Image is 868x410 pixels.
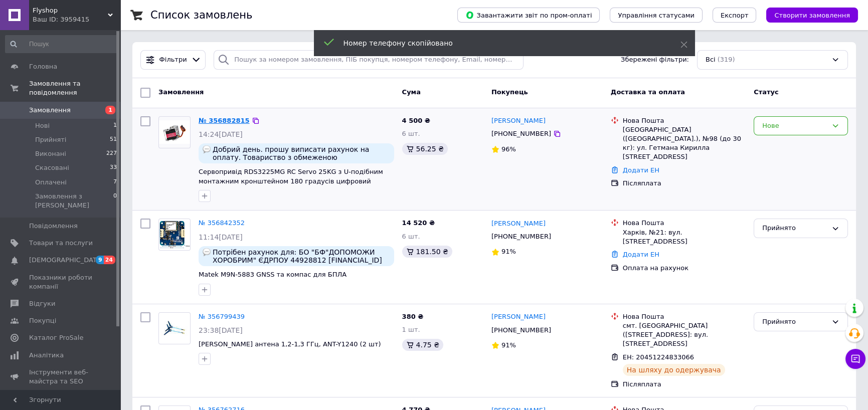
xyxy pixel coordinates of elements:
a: Створити замовлення [756,11,858,19]
span: 6 шт. [402,233,420,240]
span: Завантажити звіт по пром-оплаті [465,11,592,20]
span: Замовлення та повідомлення [29,79,120,97]
img: :speech_balloon: [203,145,211,153]
span: Каталог ProSale [29,333,83,342]
span: Замовлення [29,106,71,115]
span: Товари та послуги [29,239,93,248]
div: Оплата на рахунок [623,264,746,273]
span: Збережені фільтри: [621,55,689,65]
a: Додати ЕН [623,166,659,174]
span: 1 шт. [402,326,420,333]
button: Експорт [713,8,757,23]
a: [PERSON_NAME] [491,116,546,126]
h1: Список замовлень [150,9,252,21]
span: Виконані [35,149,66,158]
div: Харків, №21: вул. [STREET_ADDRESS] [623,228,746,246]
span: 1 [113,121,117,130]
span: ЕН: 20451224833066 [623,353,694,361]
a: № 356842352 [199,219,245,227]
div: Післяплата [623,179,746,188]
span: 23:38[DATE] [199,326,243,334]
button: Чат з покупцем [845,349,865,369]
span: Показники роботи компанії [29,273,93,291]
div: Нова Пошта [623,219,746,228]
span: Нові [35,121,50,130]
span: 380 ₴ [402,313,424,320]
span: Управління статусами [618,12,695,19]
span: Покупець [491,88,528,96]
div: [GEOGRAPHIC_DATA] ([GEOGRAPHIC_DATA].), №98 (до 30 кг): ул. Гетмана Кирилла [STREET_ADDRESS] [623,125,746,162]
a: [PERSON_NAME] [491,312,546,322]
span: Потрібен рахунок для: БО "БФ"ДОПОМОЖИ ХОРОБРИМ" ЄДРПОУ 44928812 [FINANCIAL_ID] Харківське ГРУ АТ ... [213,248,390,264]
span: Прийняті [35,135,66,144]
span: Головна [29,62,57,71]
span: 6 шт. [402,130,420,137]
div: Нове [762,121,827,131]
span: Статус [754,88,779,96]
span: 51 [110,135,117,144]
span: Замовлення [158,88,204,96]
a: № 356882815 [199,117,250,124]
a: Matek M9N-5883 GNSS та компас для БПЛА [199,271,346,278]
div: 56.25 ₴ [402,143,448,155]
img: Фото товару [159,321,190,335]
a: [PERSON_NAME] [491,219,546,229]
span: 33 [110,163,117,172]
span: 7 [113,178,117,187]
input: Пошук за номером замовлення, ПІБ покупця, номером телефону, Email, номером накладної [214,50,524,70]
span: Оплачені [35,178,67,187]
div: 4.75 ₴ [402,339,443,351]
span: 9 [96,256,104,264]
a: Сервопривід RDS3225MG RC Servo 25KG з U-подібним монтажним кронштейном 180 градусів цифровий водо... [199,168,383,194]
span: Всі [706,55,716,65]
span: Експорт [721,12,749,19]
span: [DEMOGRAPHIC_DATA] [29,256,103,265]
span: 11:14[DATE] [199,233,243,241]
div: [PHONE_NUMBER] [489,324,553,337]
span: 91% [501,248,516,255]
div: [PHONE_NUMBER] [489,127,553,140]
span: Доставка та оплата [611,88,685,96]
span: Добрий день. прошу виписати рахунок на оплату. Товариство з обмеженою відповідальністю “Віртуджим... [213,145,390,161]
div: Нова Пошта [623,116,746,125]
span: 14:24[DATE] [199,130,243,138]
input: Пошук [5,35,118,53]
a: Фото товару [158,116,191,148]
button: Завантажити звіт по пром-оплаті [457,8,600,23]
a: № 356799439 [199,313,245,320]
span: 14 520 ₴ [402,219,435,227]
span: Скасовані [35,163,69,172]
img: :speech_balloon: [203,248,211,256]
span: 1 [105,106,115,114]
span: Фільтри [159,55,187,65]
span: Створити замовлення [774,12,850,19]
a: Додати ЕН [623,251,659,258]
span: 96% [501,145,516,153]
div: На шляху до одержувача [623,364,725,376]
span: Покупці [29,316,56,325]
button: Управління статусами [610,8,703,23]
div: [PHONE_NUMBER] [489,230,553,243]
a: Фото товару [158,219,191,251]
div: Номер телефону скопійовано [343,38,655,48]
span: Аналітика [29,351,64,360]
div: Прийнято [762,317,827,327]
span: Замовлення з [PERSON_NAME] [35,192,113,210]
img: Фото товару [159,221,190,249]
span: 227 [106,149,117,158]
a: [PERSON_NAME] антена 1,2-1,3 ГГц, ANT-Y1240 (2 шт) [199,340,381,348]
span: 91% [501,341,516,349]
div: 181.50 ₴ [402,246,452,258]
span: Відгуки [29,299,55,308]
span: 4 500 ₴ [402,117,430,124]
span: 0 [113,192,117,210]
div: Нова Пошта [623,312,746,321]
span: 24 [104,256,115,264]
span: Flyshop [33,6,108,15]
div: Післяплата [623,380,746,389]
div: Прийнято [762,223,827,234]
span: (319) [718,56,735,63]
